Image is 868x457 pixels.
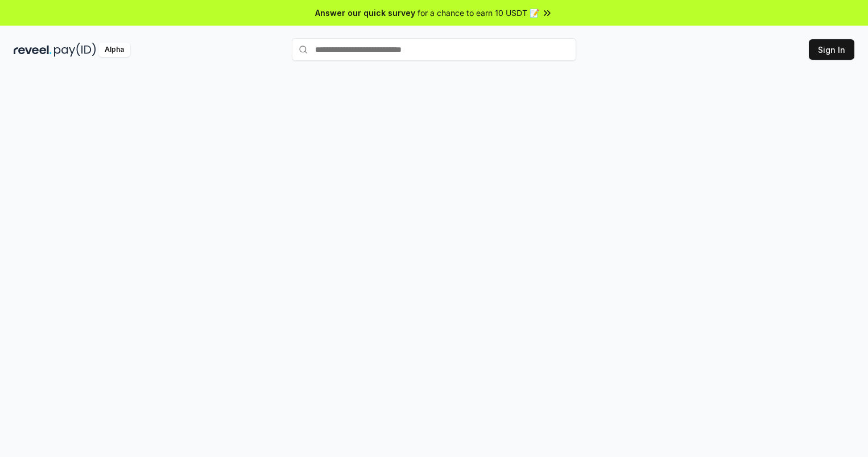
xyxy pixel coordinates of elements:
img: reveel_dark [14,43,52,57]
button: Sign In [809,39,854,60]
span: for a chance to earn 10 USDT 📝 [418,7,539,19]
img: pay_id [54,43,96,57]
div: Alpha [98,43,130,57]
span: Answer our quick survey [315,7,415,19]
